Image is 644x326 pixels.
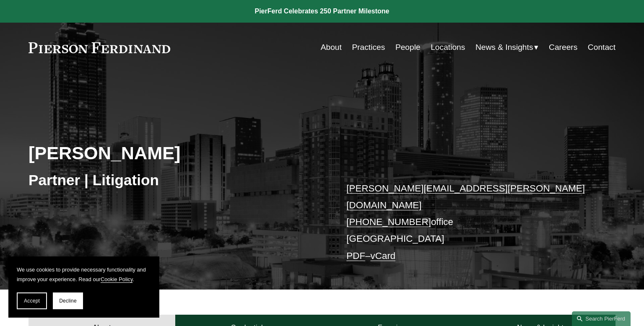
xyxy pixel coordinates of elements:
a: [PHONE_NUMBER] [346,217,431,227]
a: Cookie Policy [101,276,133,282]
h2: [PERSON_NAME] [29,142,322,164]
section: Cookie banner [8,256,159,318]
a: Locations [431,39,465,55]
span: Accept [24,298,40,304]
h3: Partner | Litigation [29,171,322,189]
a: [PERSON_NAME][EMAIL_ADDRESS][PERSON_NAME][DOMAIN_NAME] [346,183,585,210]
a: About [321,39,342,55]
a: Careers [549,39,577,55]
span: News & Insights [475,40,533,55]
p: We use cookies to provide necessary functionality and improve your experience. Read our . [17,265,151,284]
span: Decline [59,298,77,304]
a: Contact [588,39,615,55]
a: PDF [346,251,365,261]
p: office [GEOGRAPHIC_DATA] – [346,180,591,265]
a: Search this site [572,311,631,326]
a: folder dropdown [475,39,539,55]
a: Practices [352,39,385,55]
a: vCard [371,251,396,261]
a: People [395,39,421,55]
button: Decline [53,292,83,309]
button: Accept [17,292,47,309]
